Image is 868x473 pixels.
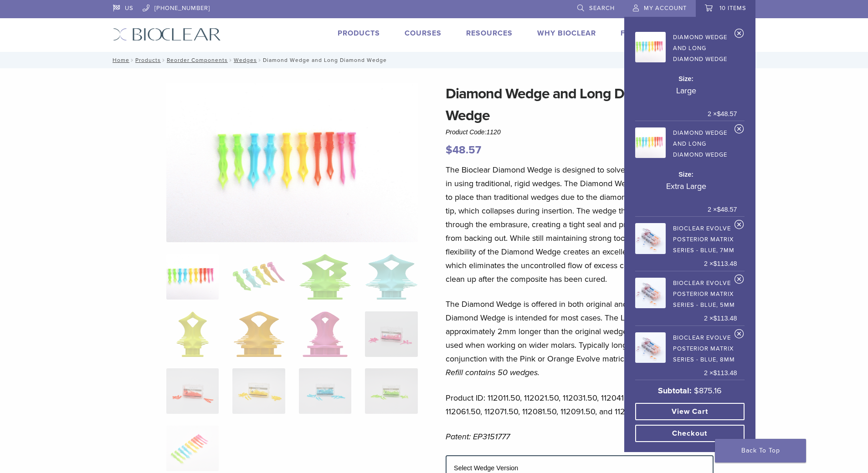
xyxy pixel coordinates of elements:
img: DSC_0187_v3-1920x1218-1-324x324.png [166,254,219,300]
span: $ [717,206,720,213]
span: / [129,58,135,62]
img: Diamond Wedge and Long Diamond Wedge [635,127,666,158]
a: Wedges [234,57,257,63]
h1: Diamond Wedge and Long Diamond Wedge [446,83,714,127]
img: Diamond Wedge and Long Diamond Wedge - Image 8 [365,311,417,357]
span: 10 items [719,5,746,12]
a: View cart [635,403,745,420]
img: DSC_0187_v3-1920x1218-1.png [166,83,418,242]
a: Products [135,57,161,63]
a: Bioclear Evolve Posterior Matrix Series - Blue, 8mm [635,330,737,365]
a: Resources [466,29,513,38]
span: $ [713,260,717,267]
bdi: 113.48 [713,369,737,376]
img: Diamond Wedge and Long Diamond Wedge - Image 6 [234,311,284,357]
span: $ [713,369,717,376]
span: 2 × [708,205,737,215]
img: Diamond Wedge and Long Diamond Wedge - Image 3 [299,254,351,300]
span: / [257,58,263,62]
p: Product ID: 112011.50, 112021.50, 112031.50, 112041.50, 112051.50, 112061.50, 112071.50, 112081.5... [446,391,714,418]
dt: Size: [635,74,737,84]
a: Bioclear Evolve Posterior Matrix Series - Blue, 5mm [635,275,737,310]
bdi: 48.57 [446,143,481,157]
span: 1120 [487,128,501,136]
img: Bioclear Evolve Posterior Matrix Series - Blue, 7mm [635,223,666,254]
nav: Diamond Wedge and Long Diamond Wedge [106,52,762,68]
a: Why Bioclear [537,29,596,38]
span: / [161,58,167,62]
span: / [228,58,234,62]
a: Bioclear Evolve Posterior Matrix Series - Blue, 7mm [635,220,737,256]
span: 2 × [704,368,737,378]
a: Remove Bioclear Evolve Posterior Matrix Series - Blue, 7mm from cart [734,219,744,233]
p: Large [635,84,737,97]
bdi: 113.48 [713,260,737,267]
span: $ [694,386,699,396]
img: Diamond Wedge and Long Diamond Wedge - Image 5 [176,311,209,357]
a: Reorder Components [167,57,228,63]
em: Refill contains 50 wedges. [446,367,539,377]
span: $ [717,110,720,117]
a: Remove Diamond Wedge and Long Diamond Wedge from cart [734,28,744,42]
a: Products [338,29,380,38]
span: My Account [644,5,687,12]
a: Checkout [635,425,745,442]
dt: Size: [635,170,737,179]
a: Diamond Wedge and Long Diamond Wedge [635,125,737,160]
span: $ [713,315,717,322]
img: Bioclear [113,28,221,41]
p: The Diamond Wedge is offered in both original and long. The Original Diamond Wedge is intended fo... [446,297,714,379]
a: Remove Bioclear Evolve Posterior Matrix Series - Blue, 8mm from cart [734,329,744,342]
em: Patent: EP3151777 [446,432,510,442]
bdi: 875.16 [694,386,722,396]
bdi: 48.57 [717,110,737,117]
span: Product Code: [446,128,501,136]
a: Diamond Wedge and Long Diamond Wedge [635,29,737,65]
img: Bioclear Evolve Posterior Matrix Series - Blue, 8mm [635,332,666,363]
bdi: 113.48 [713,315,737,322]
p: Extra Large [635,179,737,193]
img: Diamond Wedge and Long Diamond Wedge - Image 9 [166,368,219,414]
a: Courses [405,29,442,38]
img: Diamond Wedge and Long Diamond Wedge [635,32,666,62]
span: Search [589,5,615,12]
a: Home [110,57,129,63]
img: Bioclear Evolve Posterior Matrix Series - Blue, 5mm [635,278,666,308]
label: Select Wedge Version [454,464,518,472]
img: Diamond Wedge and Long Diamond Wedge - Image 13 [166,426,219,471]
p: The Bioclear Diamond Wedge is designed to solve many of the difficulties in using traditional, ri... [446,163,714,286]
span: $ [446,143,452,157]
a: Find A Doctor [621,29,681,38]
img: Diamond Wedge and Long Diamond Wedge - Image 4 [365,254,417,300]
img: Diamond Wedge and Long Diamond Wedge - Image 12 [365,368,417,414]
span: 2 × [704,314,737,324]
img: Diamond Wedge and Long Diamond Wedge - Image 10 [232,368,285,414]
img: Diamond Wedge and Long Diamond Wedge - Image 11 [299,368,351,414]
a: Remove Bioclear Evolve Posterior Matrix Series - Blue, 5mm from cart [734,274,744,288]
a: Back To Top [715,439,806,463]
strong: Subtotal: [658,386,692,396]
img: Diamond Wedge and Long Diamond Wedge - Image 2 [232,254,285,300]
img: Diamond Wedge and Long Diamond Wedge - Image 7 [303,311,348,357]
span: 2 × [708,109,737,119]
a: Remove Diamond Wedge and Long Diamond Wedge from cart [734,124,744,137]
span: 2 × [704,259,737,269]
bdi: 48.57 [717,206,737,213]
